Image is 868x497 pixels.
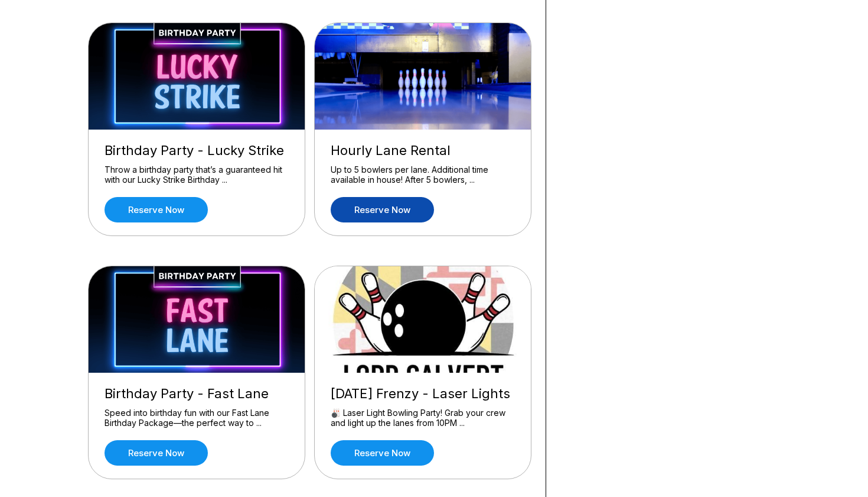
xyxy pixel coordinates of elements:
[105,164,289,185] div: Throw a birthday party that’s a guaranteed hit with our Lucky Strike Birthday ...
[105,386,289,402] div: Birthday Party - Fast Lane
[331,143,515,159] div: Hourly Lane Rental
[331,386,515,402] div: [DATE] Frenzy - Laser Lights
[315,266,532,373] img: Friday Frenzy - Laser Lights
[105,143,289,159] div: Birthday Party - Lucky Strike
[105,197,208,222] a: Reserve now
[105,408,289,428] div: Speed into birthday fun with our Fast Lane Birthday Package—the perfect way to ...
[89,266,306,373] img: Birthday Party - Fast Lane
[315,23,532,130] img: Hourly Lane Rental
[331,408,515,428] div: 🎳 Laser Light Bowling Party! Grab your crew and light up the lanes from 10PM ...
[331,197,434,222] a: Reserve now
[331,440,434,466] a: Reserve now
[331,164,515,185] div: Up to 5 bowlers per lane. Additional time available in house! After 5 bowlers, ...
[105,440,208,466] a: Reserve now
[89,23,306,130] img: Birthday Party - Lucky Strike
